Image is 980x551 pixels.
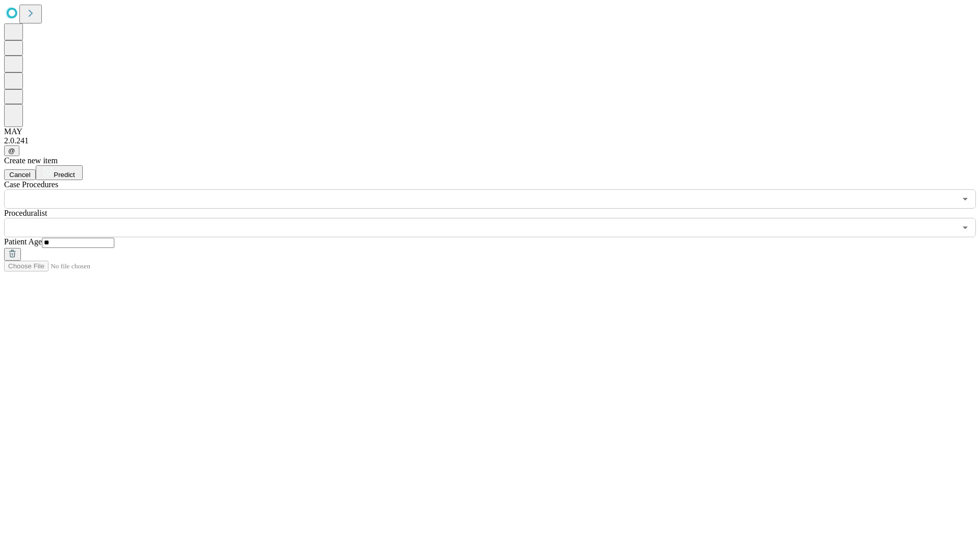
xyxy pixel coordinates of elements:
div: 2.0.241 [4,136,976,145]
span: Cancel [9,171,31,179]
button: Predict [36,165,83,180]
span: Create new item [4,156,58,165]
button: Open [958,220,972,235]
button: Open [958,192,972,206]
span: Predict [54,171,75,179]
button: Cancel [4,169,36,180]
span: Patient Age [4,237,42,246]
button: @ [4,145,19,156]
span: @ [8,147,15,155]
div: MAY [4,127,976,136]
span: Proceduralist [4,209,47,217]
span: Scheduled Procedure [4,180,58,189]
